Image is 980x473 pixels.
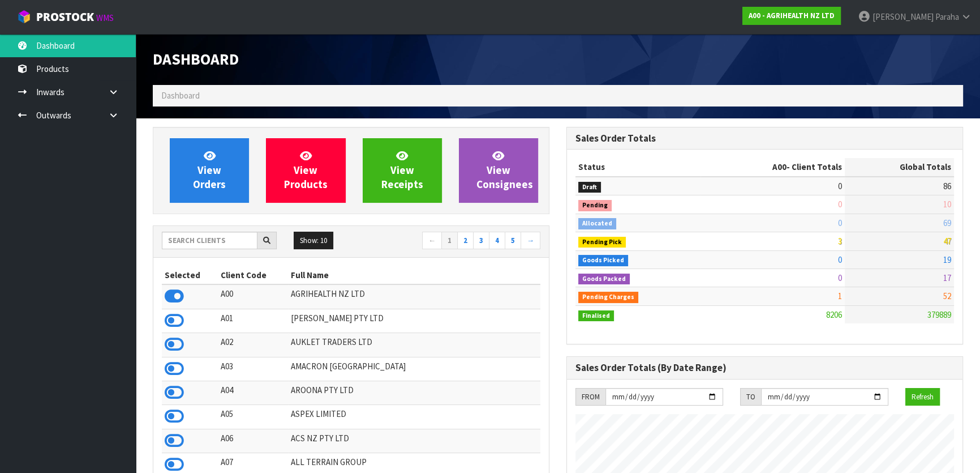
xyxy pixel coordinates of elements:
[422,232,442,250] a: ←
[838,254,842,265] span: 0
[218,429,288,453] td: A06
[505,232,521,250] a: 5
[749,11,835,20] strong: A00 - AGRIHEALTH NZ LTD
[927,309,951,320] span: 379889
[943,199,951,210] span: 10
[578,182,601,193] span: Draft
[266,138,345,203] a: ViewProducts
[578,237,626,248] span: Pending Pick
[943,291,951,301] span: 52
[36,10,94,24] span: ProStock
[218,284,288,309] td: A00
[700,158,845,176] th: - Client Totals
[740,388,761,406] div: TO
[826,309,842,320] span: 8206
[473,232,489,250] a: 3
[284,149,328,191] span: View Products
[905,388,940,406] button: Refresh
[288,333,540,357] td: AUKLET TRADERS LTD
[162,266,218,284] th: Selected
[838,291,842,301] span: 1
[872,11,934,22] span: [PERSON_NAME]
[943,272,951,283] span: 17
[578,292,638,303] span: Pending Charges
[218,357,288,381] td: A03
[459,138,538,203] a: ViewConsignees
[218,381,288,405] td: A04
[742,7,841,25] a: A00 - AGRIHEALTH NZ LTD
[161,90,200,101] span: Dashboard
[476,149,533,191] span: View Consignees
[193,149,226,191] span: View Orders
[288,405,540,429] td: ASPEX LIMITED
[218,309,288,333] td: A01
[170,138,249,203] a: ViewOrders
[489,232,505,250] a: 4
[575,133,954,144] h3: Sales Order Totals
[294,232,333,250] button: Show: 10
[935,11,959,22] span: Paraha
[218,333,288,357] td: A02
[17,10,31,24] img: cube-alt.png
[943,236,951,246] span: 47
[845,158,954,176] th: Global Totals
[943,218,951,228] span: 69
[153,49,239,69] span: Dashboard
[943,181,951,191] span: 86
[381,149,423,191] span: View Receipts
[288,309,540,333] td: [PERSON_NAME] PTY LTD
[838,236,842,246] span: 3
[288,357,540,381] td: AMACRON [GEOGRAPHIC_DATA]
[218,405,288,429] td: A05
[575,158,700,176] th: Status
[363,138,442,203] a: ViewReceipts
[578,255,628,266] span: Goods Picked
[578,274,630,285] span: Goods Packed
[521,232,540,250] a: →
[218,266,288,284] th: Client Code
[578,310,614,322] span: Finalised
[578,218,616,229] span: Allocated
[360,232,541,252] nav: Page navigation
[578,200,612,211] span: Pending
[838,218,842,228] span: 0
[162,232,257,249] input: Search clients
[772,161,786,172] span: A00
[288,429,540,453] td: ACS NZ PTY LTD
[575,388,605,406] div: FROM
[288,381,540,405] td: AROONA PTY LTD
[441,232,458,250] a: 1
[575,363,954,373] h3: Sales Order Totals (By Date Range)
[838,272,842,283] span: 0
[457,232,474,250] a: 2
[943,254,951,265] span: 19
[96,12,114,23] small: WMS
[288,284,540,309] td: AGRIHEALTH NZ LTD
[838,199,842,210] span: 0
[288,266,540,284] th: Full Name
[838,181,842,191] span: 0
